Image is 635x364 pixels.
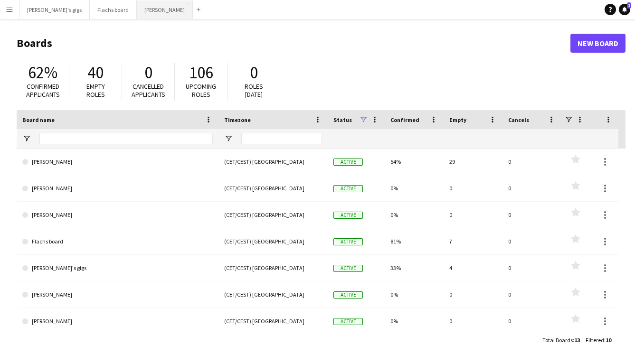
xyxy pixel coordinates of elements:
div: 0 [502,281,561,308]
a: [PERSON_NAME] [22,175,213,202]
div: 0% [385,202,444,228]
h1: Boards [17,36,570,50]
span: Empty [449,116,466,123]
div: : [586,331,611,349]
div: 81% [385,228,444,254]
span: Status [333,116,352,123]
span: Confirmed applicants [26,82,60,99]
input: Board name Filter Input [39,133,213,144]
div: 0 [502,228,561,254]
span: Filtered [586,336,604,344]
div: (CET/CEST) [GEOGRAPHIC_DATA] [218,228,328,254]
div: 0 [502,255,561,281]
span: Timezone [224,116,251,123]
button: [PERSON_NAME] [137,0,193,19]
div: 0 [502,202,561,228]
a: Flachs board [22,228,213,255]
div: (CET/CEST) [GEOGRAPHIC_DATA] [218,281,328,308]
div: 0% [385,175,444,201]
a: [PERSON_NAME] [22,149,213,175]
div: 0% [385,281,444,308]
span: Active [333,318,363,325]
a: [PERSON_NAME] [22,281,213,308]
div: (CET/CEST) [GEOGRAPHIC_DATA] [218,202,328,228]
span: Active [333,265,363,272]
span: Upcoming roles [186,82,216,99]
div: 0 [444,281,502,308]
a: 2 [619,4,630,15]
div: (CET/CEST) [GEOGRAPHIC_DATA] [218,255,328,281]
div: (CET/CEST) [GEOGRAPHIC_DATA] [218,308,328,334]
span: Active [333,212,363,219]
div: 0 [502,308,561,334]
div: 0 [444,175,502,201]
span: Cancelled applicants [132,82,165,99]
div: 29 [444,149,502,175]
span: Active [333,185,363,192]
span: 40 [87,62,104,83]
span: 2 [627,2,631,9]
div: 0 [502,149,561,175]
span: 0 [144,62,152,83]
span: Roles [DATE] [245,82,263,99]
a: [PERSON_NAME] [22,202,213,228]
span: Board name [22,116,55,123]
span: 62% [28,62,57,83]
button: [PERSON_NAME]'s gigs [19,0,90,19]
a: [PERSON_NAME] [22,308,213,335]
button: Open Filter Menu [22,134,31,143]
input: Timezone Filter Input [241,133,322,144]
span: 106 [189,62,213,83]
button: Open Filter Menu [224,134,233,143]
div: 0 [444,202,502,228]
div: : [542,331,580,349]
span: Total Boards [542,336,573,344]
span: 13 [574,336,580,344]
span: Active [333,238,363,245]
span: Confirmed [390,116,419,123]
span: 10 [606,336,611,344]
span: Cancels [508,116,529,123]
span: Empty roles [86,82,105,99]
div: 54% [385,149,444,175]
a: [PERSON_NAME]'s gigs [22,255,213,281]
div: 33% [385,255,444,281]
div: 7 [444,228,502,254]
div: 4 [444,255,502,281]
div: (CET/CEST) [GEOGRAPHIC_DATA] [218,175,328,201]
div: 0% [385,308,444,334]
div: 0 [444,308,502,334]
div: (CET/CEST) [GEOGRAPHIC_DATA] [218,149,328,175]
span: Active [333,291,363,299]
span: 0 [250,62,258,83]
button: Flachs board [90,0,137,19]
a: New Board [570,34,626,53]
span: Active [333,159,363,166]
div: 0 [502,175,561,201]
